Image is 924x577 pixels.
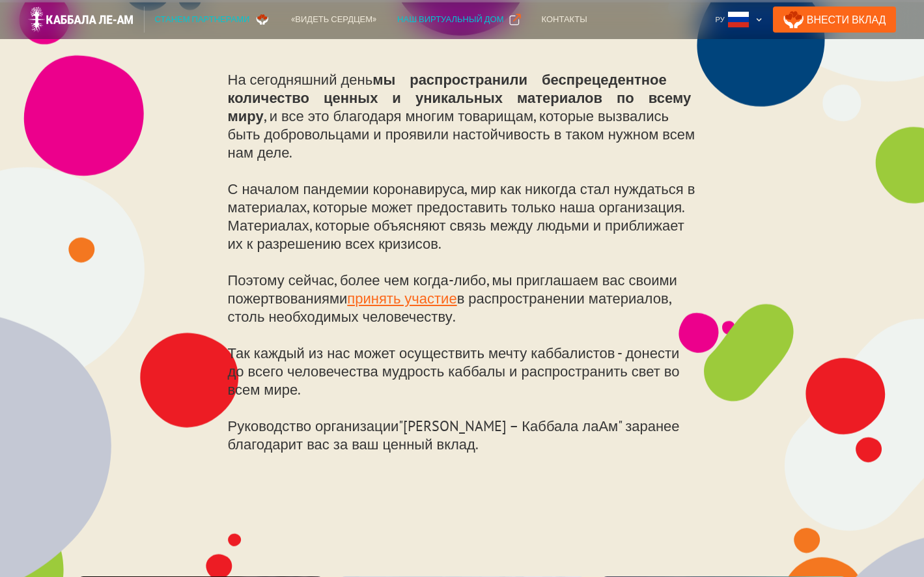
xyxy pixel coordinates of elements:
[397,13,503,26] div: Наш виртуальный дом
[710,7,768,33] div: Ру
[542,13,587,26] div: Контакты
[228,70,697,453] p: На сегодняшний день , и все это благодаря многим товарищам, которые вызвались быть добровольцами ...
[773,7,897,33] a: Внести Вклад
[531,7,598,33] a: Контакты
[291,13,376,26] div: «Видеть сердцем»
[228,70,692,125] strong: мы распространили беспрецедентное количество ценных и уникальных материалов по всему миру
[716,13,725,26] div: Ру
[155,13,250,26] div: Станем партнерами
[347,289,456,307] a: принять участие
[387,7,531,33] a: Наш виртуальный дом
[145,7,281,33] a: Станем партнерами
[281,7,387,33] a: «Видеть сердцем»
